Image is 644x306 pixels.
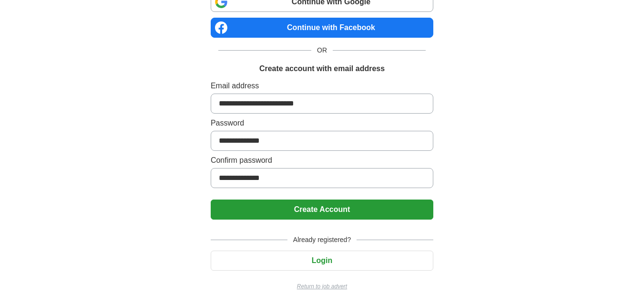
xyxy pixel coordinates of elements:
[287,235,357,245] span: Already registered?
[211,80,433,92] label: Email address
[211,200,433,220] button: Create Account
[211,256,433,264] a: Login
[211,251,433,271] button: Login
[211,18,433,38] a: Continue with Facebook
[211,282,433,291] a: Return to job advert
[211,117,433,129] label: Password
[211,155,433,166] label: Confirm password
[259,63,385,74] h1: Create account with email address
[311,45,333,55] span: OR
